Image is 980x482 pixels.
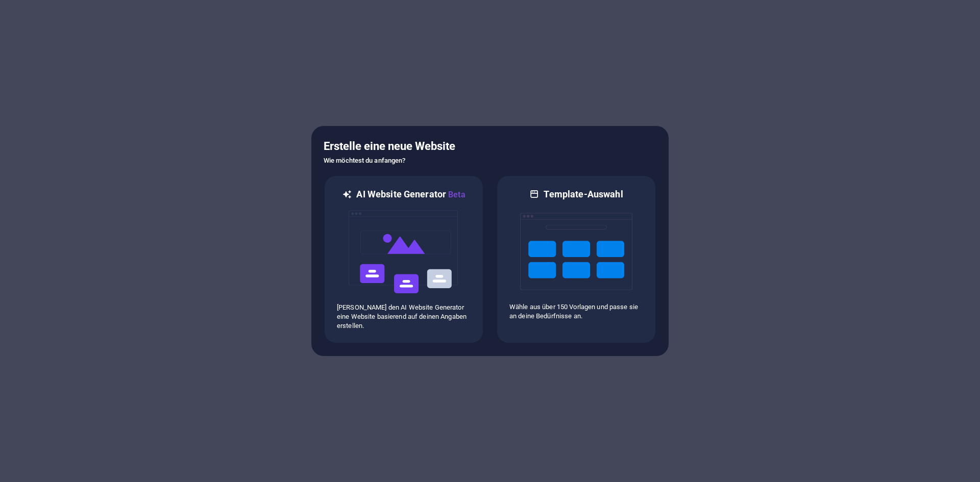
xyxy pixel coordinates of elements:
p: Wähle aus über 150 Vorlagen und passe sie an deine Bedürfnisse an. [509,302,643,321]
h6: AI Website Generator [356,188,465,201]
img: ai [348,201,460,303]
div: AI Website GeneratorBetaai[PERSON_NAME] den AI Website Generator eine Website basierend auf deine... [324,175,484,344]
h6: Wie möchtest du anfangen? [324,155,656,167]
h5: Erstelle eine neue Website [324,138,656,155]
h6: Template-Auswahl [544,188,623,200]
p: [PERSON_NAME] den AI Website Generator eine Website basierend auf deinen Angaben erstellen. [337,303,471,331]
span: Beta [446,190,465,199]
div: Template-AuswahlWähle aus über 150 Vorlagen und passe sie an deine Bedürfnisse an. [496,175,656,344]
